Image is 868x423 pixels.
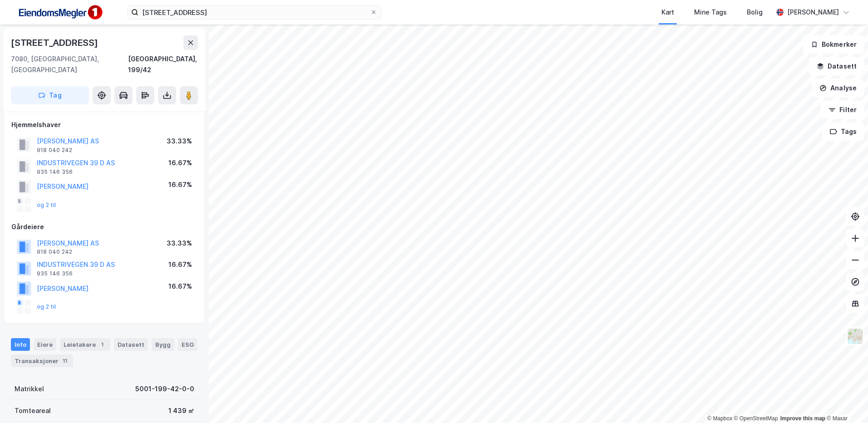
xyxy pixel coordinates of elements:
div: 5001-199-42-0-0 [135,384,194,394]
div: 11 [60,356,69,365]
div: Info [11,338,30,351]
button: Filter [821,101,864,119]
div: Leietakere [60,338,110,351]
a: Mapbox [707,415,732,422]
div: [GEOGRAPHIC_DATA], 199/42 [128,54,198,75]
div: Matrikkel [15,384,44,394]
div: 16.67% [168,179,192,190]
a: Improve this map [780,415,825,422]
div: 16.67% [168,157,192,168]
div: Bolig [747,7,763,18]
div: Bygg [152,338,174,351]
div: [PERSON_NAME] [787,7,839,18]
div: Kart [661,7,674,18]
div: 33.33% [167,136,192,147]
div: Tomteareal [15,405,51,416]
img: F4PB6Px+NJ5v8B7XTbfpPpyloAAAAASUVORK5CYII= [15,2,105,23]
button: Bokmerker [803,35,864,54]
input: Søk på adresse, matrikkel, gårdeiere, leietakere eller personer [138,5,370,19]
div: Kontrollprogram for chat [823,379,868,423]
div: Gårdeiere [11,221,197,232]
button: Tags [822,123,864,141]
div: Eiere [34,338,56,351]
div: 1 439 ㎡ [168,405,194,416]
div: 16.67% [168,281,192,292]
div: 935 146 356 [37,168,73,176]
div: 918 040 242 [37,147,72,154]
iframe: Chat Widget [823,379,868,423]
div: [STREET_ADDRESS] [11,35,100,50]
button: Tag [11,86,89,104]
div: 935 146 356 [37,270,73,277]
div: ESG [178,338,197,351]
div: 33.33% [167,238,192,249]
button: Datasett [809,57,864,75]
div: 7080, [GEOGRAPHIC_DATA], [GEOGRAPHIC_DATA] [11,54,128,75]
div: 16.67% [168,259,192,270]
div: 918 040 242 [37,248,72,256]
a: OpenStreetMap [734,415,778,422]
div: Transaksjoner [11,354,73,367]
img: Z [847,328,864,345]
div: Hjemmelshaver [11,119,197,130]
div: 1 [98,340,107,349]
div: Mine Tags [694,7,727,18]
button: Analyse [812,79,864,97]
div: Datasett [114,338,148,351]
